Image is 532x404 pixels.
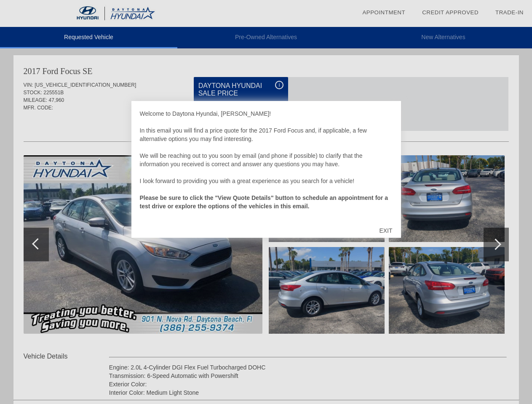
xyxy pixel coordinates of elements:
div: Welcome to Daytona Hyundai, [PERSON_NAME]! In this email you will find a price quote for the 2017... [140,109,393,219]
a: Credit Approved [422,9,479,16]
a: Appointment [362,9,405,16]
a: Trade-In [495,9,524,16]
div: EXIT [371,218,401,243]
strong: Please be sure to click the "View Quote Details" button to schedule an appointment for a test dri... [140,194,388,210]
